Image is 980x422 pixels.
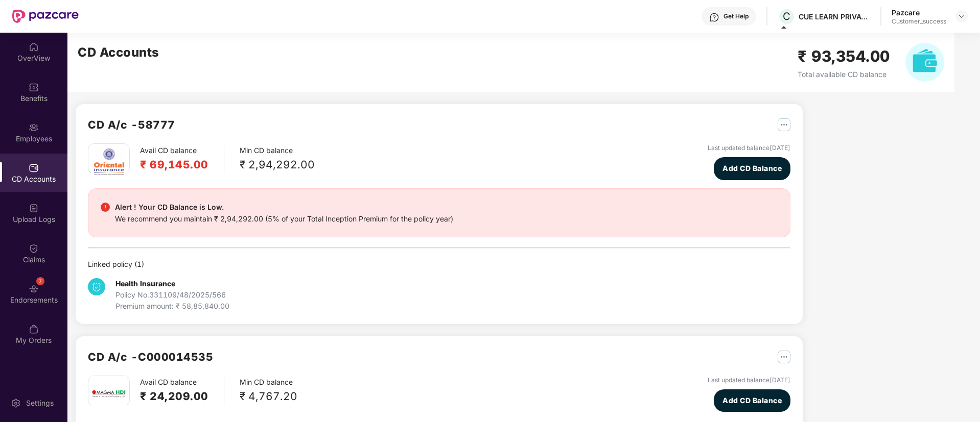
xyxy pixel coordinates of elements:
[29,324,39,334] img: svg+xml;base64,PHN2ZyBpZD0iTXlfT3JkZXJzIiBkYXRhLW5hbWU9Ik15IE9yZGVycyIgeG1sbnM9Imh0dHA6Ly93d3cudz...
[140,156,208,173] h2: ₹ 69,145.00
[23,398,57,408] div: Settings
[708,376,790,385] div: Last updated balance [DATE]
[722,395,782,406] span: Add CD Balance
[88,116,175,133] h2: CD A/c - 58777
[115,289,229,301] div: Policy No. 331109/48/2025/566
[29,82,39,92] img: svg+xml;base64,PHN2ZyBpZD0iQmVuZWZpdHMiIHhtbG5zPSJodHRwOi8vd3d3LnczLm9yZy8yMDAwL3N2ZyIgd2lkdGg9Ij...
[722,163,782,174] span: Add CD Balance
[36,277,44,285] div: 7
[778,118,790,131] img: svg+xml;base64,PHN2ZyB4bWxucz0iaHR0cDovL3d3dy53My5vcmcvMjAwMC9zdmciIHdpZHRoPSIyNSIgaGVpZ2h0PSIyNS...
[115,279,175,288] b: Health Insurance
[29,203,39,213] img: svg+xml;base64,PHN2ZyBpZD0iVXBsb2FkX0xvZ3MiIGRhdGEtbmFtZT0iVXBsb2FkIExvZ3MiIHhtbG5zPSJodHRwOi8vd3...
[958,12,966,20] img: svg+xml;base64,PHN2ZyBpZD0iRHJvcGRvd24tMzJ4MzIiIHhtbG5zPSJodHRwOi8vd3d3LnczLm9yZy8yMDAwL3N2ZyIgd2...
[709,12,719,22] img: svg+xml;base64,PHN2ZyBpZD0iSGVscC0zMngzMiIgeG1sbnM9Imh0dHA6Ly93d3cudzMub3JnLzIwMDAvc3ZnIiB3aWR0aD...
[88,278,105,295] img: svg+xml;base64,PHN2ZyB4bWxucz0iaHR0cDovL3d3dy53My5vcmcvMjAwMC9zdmciIHdpZHRoPSIzNCIgaGVpZ2h0PSIzNC...
[240,156,315,173] div: ₹ 2,94,292.00
[778,351,790,363] img: svg+xml;base64,PHN2ZyB4bWxucz0iaHR0cDovL3d3dy53My5vcmcvMjAwMC9zdmciIHdpZHRoPSIyNSIgaGVpZ2h0PSIyNS...
[12,10,79,23] img: New Pazcare Logo
[240,377,297,405] div: Min CD balance
[78,43,159,62] h2: CD Accounts
[91,376,127,412] img: magma.png
[240,145,315,173] div: Min CD balance
[892,8,946,17] div: Pazcare
[708,143,790,153] div: Last updated balance [DATE]
[115,213,453,225] div: We recommend you maintain ₹ 2,94,292.00 (5% of your Total Inception Premium for the policy year)
[29,284,39,294] img: svg+xml;base64,PHN2ZyBpZD0iRW5kb3JzZW1lbnRzIiB4bWxucz0iaHR0cDovL3d3dy53My5vcmcvMjAwMC9zdmciIHdpZH...
[714,157,790,180] button: Add CD Balance
[88,349,213,365] h2: CD A/c - C000014535
[29,243,39,254] img: svg+xml;base64,PHN2ZyBpZD0iQ2xhaW0iIHhtbG5zPSJodHRwOi8vd3d3LnczLm9yZy8yMDAwL3N2ZyIgd2lkdGg9IjIwIi...
[240,388,297,405] div: ₹ 4,767.20
[88,259,790,270] div: Linked policy ( 1 )
[140,145,224,173] div: Avail CD balance
[91,144,127,180] img: oi.png
[714,389,790,412] button: Add CD Balance
[799,12,870,21] div: CUE LEARN PRIVATE LIMITED
[29,122,39,133] img: svg+xml;base64,PHN2ZyBpZD0iRW1wbG95ZWVzIiB4bWxucz0iaHR0cDovL3d3dy53My5vcmcvMjAwMC9zdmciIHdpZHRoPS...
[115,201,453,213] div: Alert ! Your CD Balance is Low.
[798,44,890,68] h2: ₹ 93,354.00
[29,163,39,173] img: svg+xml;base64,PHN2ZyBpZD0iQ0RfQWNjb3VudHMiIGRhdGEtbmFtZT0iQ0QgQWNjb3VudHMiIHhtbG5zPSJodHRwOi8vd3...
[29,42,39,52] img: svg+xml;base64,PHN2ZyBpZD0iSG9tZSIgeG1sbnM9Imh0dHA6Ly93d3cudzMub3JnLzIwMDAvc3ZnIiB3aWR0aD0iMjAiIG...
[140,388,208,405] h2: ₹ 24,209.00
[724,12,749,20] div: Get Help
[892,17,946,26] div: Customer_success
[140,377,224,405] div: Avail CD balance
[905,43,944,82] img: svg+xml;base64,PHN2ZyB4bWxucz0iaHR0cDovL3d3dy53My5vcmcvMjAwMC9zdmciIHhtbG5zOnhsaW5rPSJodHRwOi8vd3...
[11,398,21,408] img: svg+xml;base64,PHN2ZyBpZD0iU2V0dGluZy0yMHgyMCIgeG1sbnM9Imh0dHA6Ly93d3cudzMub3JnLzIwMDAvc3ZnIiB3aW...
[798,70,886,79] span: Total available CD balance
[115,301,229,312] div: Premium amount: ₹ 58,85,840.00
[101,203,110,212] img: svg+xml;base64,PHN2ZyBpZD0iRGFuZ2VyX2FsZXJ0IiBkYXRhLW5hbWU9IkRhbmdlciBhbGVydCIgeG1sbnM9Imh0dHA6Ly...
[783,10,790,22] span: C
